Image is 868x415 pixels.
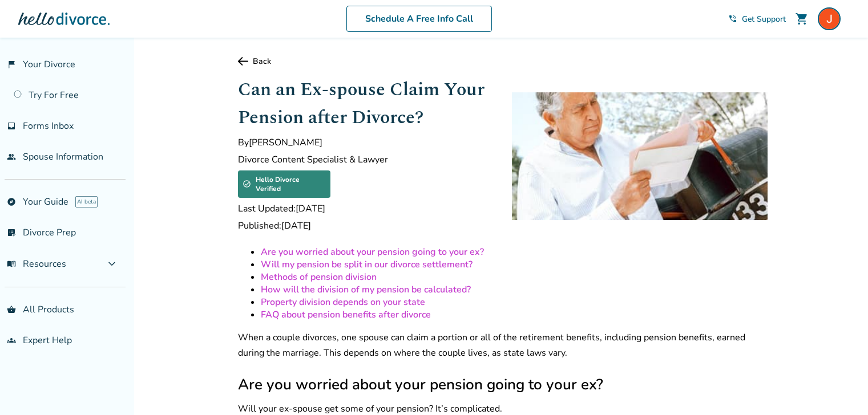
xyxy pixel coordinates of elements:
[512,92,768,220] img: retired man looking at divorce paperwork in his mailbox
[7,336,16,345] span: groups
[238,330,768,361] p: When a couple divorces, one spouse can claim a portion or all of the retirement benefits, includi...
[7,197,16,206] span: explore
[728,14,737,23] span: phone_in_talk
[7,228,16,237] span: list_alt_check
[261,246,484,258] a: Are you worried about your pension going to your ex?
[238,170,330,198] div: Hello Divorce Verified
[238,375,768,394] h2: Are you worried about your pension going to your ex?
[818,7,841,30] img: Jennifer Coles
[75,196,98,207] span: AI beta
[261,296,425,308] a: Property division depends on your state
[238,153,494,166] span: Divorce Content Specialist & Lawyer
[238,56,768,67] a: Back
[261,258,473,271] a: Will my pension be split in our divorce settlement?
[728,14,786,25] a: phone_in_talkGet Support
[238,76,494,132] h1: Can an Ex-spouse Claim Your Pension after Divorce?
[7,258,66,270] span: Resources
[261,283,471,296] a: How will the division of my pension be calculated?
[261,308,431,321] a: FAQ about pension benefits after divorce
[7,152,16,161] span: people
[23,120,74,132] span: Forms Inbox
[7,121,16,131] span: inbox
[238,219,494,232] span: Published: [DATE]
[742,14,786,25] span: Get Support
[7,259,16,268] span: menu_book
[105,257,119,271] span: expand_more
[7,305,16,314] span: shopping_basket
[795,12,809,26] span: shopping_cart
[238,202,494,215] span: Last Updated: [DATE]
[7,60,16,69] span: flag_2
[261,271,377,283] a: Methods of pension division
[238,136,494,149] span: By [PERSON_NAME]
[346,6,492,32] a: Schedule A Free Info Call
